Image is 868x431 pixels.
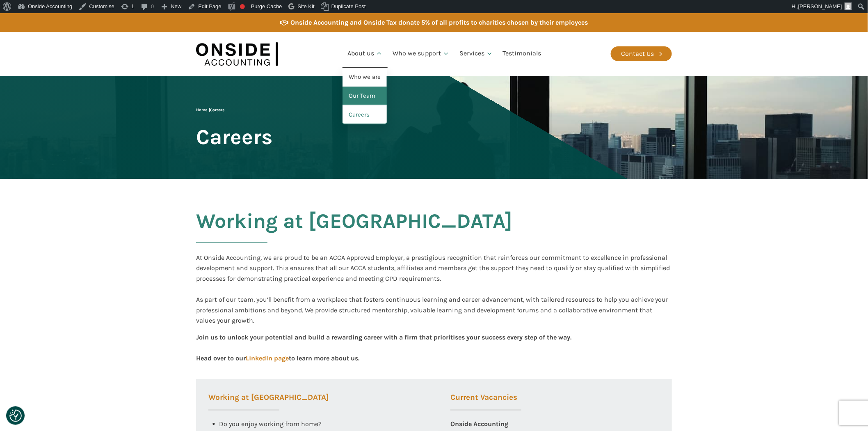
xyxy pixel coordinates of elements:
a: Who we are [343,68,387,87]
div: Onside Accounting and Onside Tax donate 5% of all profits to charities chosen by their employees [290,17,588,28]
a: Who we support [388,40,455,68]
a: Services [455,40,498,68]
span: Careers [210,108,224,112]
span: Do you enjoy working from home? [219,420,322,428]
span: Careers [196,126,272,148]
div: At Onside Accounting, we are proud to be an ACCA Approved Employer, a prestigious recognition tha... [196,252,672,326]
span: Site Kit [298,3,315,9]
a: Careers [343,105,387,124]
a: Contact Us [611,46,672,61]
h2: Working at [GEOGRAPHIC_DATA] [196,210,512,252]
button: Consent Preferences [9,410,22,422]
div: Join us to unlock your potential and build a rewarding career with a firm that prioritises your s... [196,332,571,363]
div: Contact Us [621,48,654,59]
h3: Working at [GEOGRAPHIC_DATA] [208,394,329,410]
a: Our Team [343,87,387,105]
div: Focus keyphrase not set [240,4,245,9]
a: Testimonials [498,40,546,68]
h3: Current Vacancies [450,394,521,410]
span: [PERSON_NAME] [798,3,842,9]
img: Revisit consent button [9,410,22,422]
a: About us [343,40,388,68]
span: | [196,108,224,112]
a: Home [196,108,207,112]
a: LinkedIn page [246,354,289,362]
img: Onside Accounting [196,38,278,70]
